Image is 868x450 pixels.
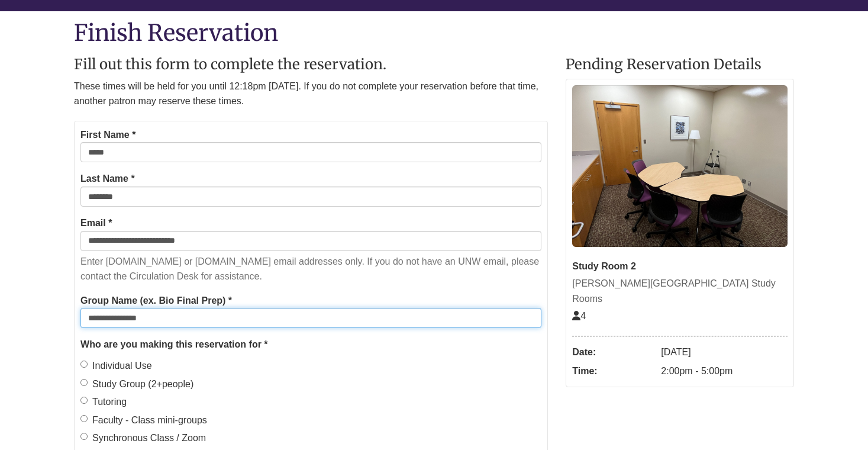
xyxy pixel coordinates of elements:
[80,397,88,404] input: Tutoring
[80,394,127,410] label: Tutoring
[80,377,193,392] label: Study Group (2+people)
[661,343,788,362] dd: [DATE]
[80,430,206,446] label: Synchronous Class / Zoom
[80,216,112,231] label: Email *
[74,57,548,72] h2: Fill out this form to complete the reservation.
[80,379,88,386] input: Study Group (2+people)
[661,362,788,381] dd: 2:00pm - 5:00pm
[80,127,135,143] label: First Name *
[572,276,788,306] div: [PERSON_NAME][GEOGRAPHIC_DATA] Study Rooms
[572,362,655,381] dt: Time:
[572,343,655,362] dt: Date:
[74,79,548,109] p: These times will be held for you until 12:18pm [DATE]. If you do not complete your reservation be...
[80,254,541,284] p: Enter [DOMAIN_NAME] or [DOMAIN_NAME] email addresses only. If you do not have an UNW email, pleas...
[80,293,232,308] label: Group Name (ex. Bio Final Prep) *
[74,20,794,45] h1: Finish Reservation
[80,413,207,428] label: Faculty - Class mini-groups
[80,415,88,422] input: Faculty - Class mini-groups
[566,57,794,72] h2: Pending Reservation Details
[80,433,88,440] input: Synchronous Class / Zoom
[80,358,152,374] label: Individual Use
[80,337,541,352] legend: Who are you making this reservation for *
[80,171,135,187] label: Last Name *
[572,259,788,274] div: Study Room 2
[572,311,586,321] span: The capacity of this space
[572,85,788,247] img: Study Room 2
[80,361,88,368] input: Individual Use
